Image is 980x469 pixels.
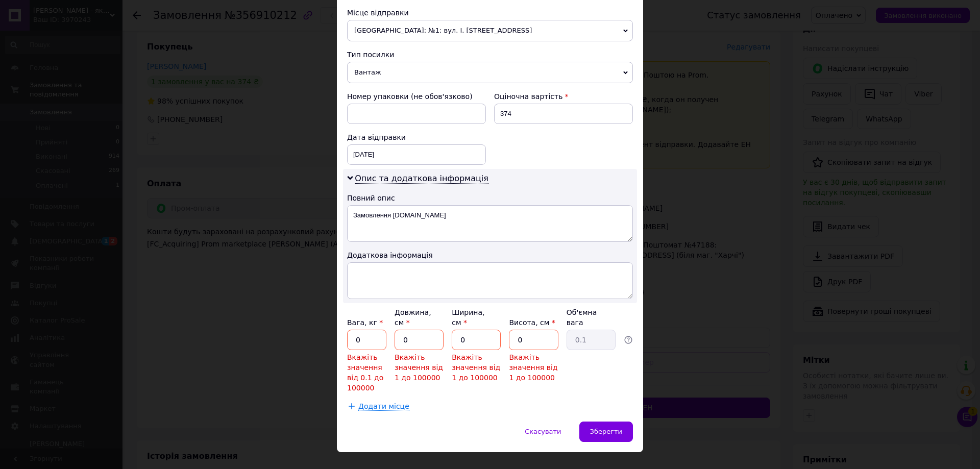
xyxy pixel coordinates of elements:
span: Вкажіть значення від 1 до 100000 [395,353,443,382]
span: Зберегти [590,428,622,435]
span: Вкажіть значення від 0.1 до 100000 [347,353,383,392]
div: Повний опис [347,193,633,203]
span: Додати місце [358,402,409,411]
span: Місце відправки [347,9,409,17]
label: Довжина, см [395,308,431,327]
textarea: Замовлення [DOMAIN_NAME] [347,205,633,242]
label: Вага, кг [347,318,383,327]
div: Об'ємна вага [567,307,616,328]
span: Опис та додаткова інформація [355,174,488,184]
div: Номер упаковки (не обов'язково) [347,91,486,102]
span: Вантаж [347,62,633,83]
div: Додаткова інформація [347,250,633,260]
span: Вкажіть значення від 1 до 100000 [509,353,557,382]
span: Вкажіть значення від 1 до 100000 [452,353,500,382]
label: Ширина, см [452,308,484,327]
label: Висота, см [509,318,555,327]
div: Дата відправки [347,132,486,142]
span: Скасувати [525,428,561,435]
div: Оціночна вартість [494,91,633,102]
span: [GEOGRAPHIC_DATA]: №1: вул. І. [STREET_ADDRESS] [347,20,633,41]
span: Тип посилки [347,51,394,59]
